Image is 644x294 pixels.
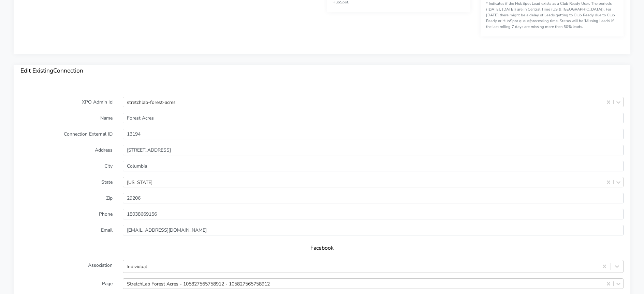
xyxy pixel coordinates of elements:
label: Association [15,260,118,273]
input: Enter Address .. [123,145,624,155]
input: Enter Zip .. [123,193,624,203]
input: Enter phone ... [123,209,624,219]
input: Enter Email ... [123,225,624,235]
input: Enter the City .. [123,161,624,171]
label: State [15,177,118,187]
label: City [15,161,118,171]
label: Zip [15,193,118,203]
div: [US_STATE] [127,179,152,186]
div: stretchlab-forest-acres [127,98,176,106]
span: * Indicates if the HubSpot Lead exists as a Club Ready User. The periods ([DATE], [DATE]) are in ... [486,1,615,29]
input: Enter the external ID .. [123,129,624,139]
label: Connection External ID [15,129,118,139]
div: Individual [127,263,147,270]
label: Name [15,113,118,123]
div: StretchLab Forest Acres - 105827565758912 - 105827565758912 [127,280,270,287]
h5: Facebook [27,245,617,251]
h3: Edit Existing Connection [20,67,624,74]
label: XPO Admin Id [15,97,118,107]
label: Phone [15,209,118,219]
input: Enter Name ... [123,113,624,123]
label: Email [15,225,118,235]
label: Address [15,145,118,155]
label: Page [15,278,118,289]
